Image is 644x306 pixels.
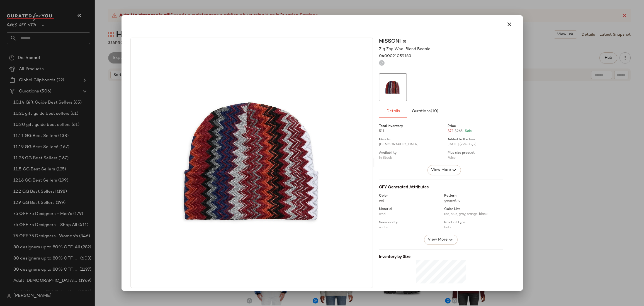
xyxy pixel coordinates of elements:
[431,167,451,173] span: View More
[411,109,438,114] span: Curations
[379,38,401,45] span: Missoni
[379,46,430,52] span: Zig Zag Wool Blend Beanie
[431,109,438,114] span: (10)
[379,184,503,190] div: CFY Generated Attributes
[403,40,406,43] img: svg%3e
[386,109,400,114] span: Details
[380,61,383,65] img: svg%3e
[379,254,503,260] div: Inventory by Size
[379,53,411,59] span: 0400021059163
[424,235,457,245] button: View More
[427,236,447,243] span: View More
[427,165,461,175] button: View More
[131,38,373,288] img: 0400021059163_REDMULTI
[379,74,407,101] img: 0400021059163_REDMULTI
